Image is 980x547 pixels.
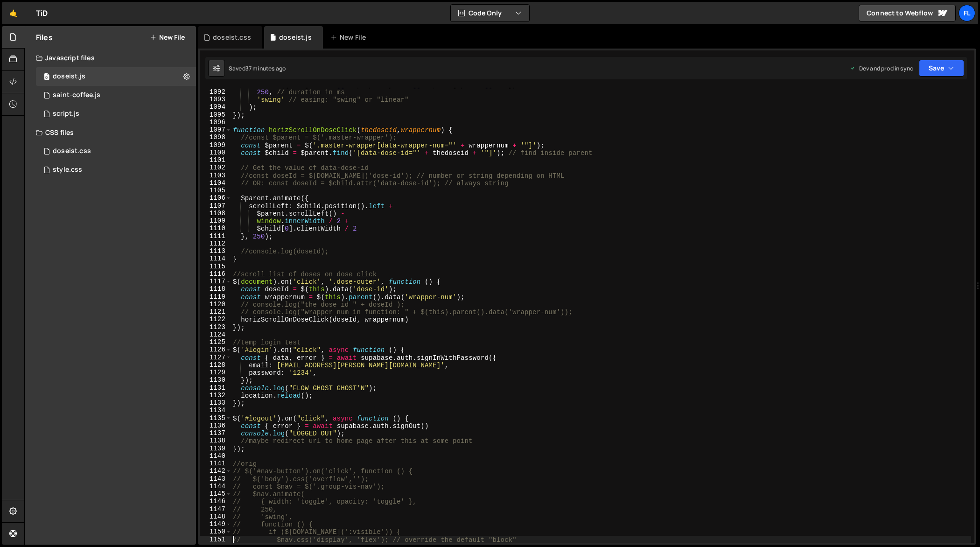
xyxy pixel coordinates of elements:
a: Fl [959,5,975,21]
a: 🤙 [2,2,25,24]
div: 37 minutes ago [245,64,286,72]
div: 1148 [200,513,231,520]
div: 1109 [200,217,231,224]
div: 1149 [200,520,231,528]
div: 1130 [200,376,231,384]
div: 1138 [200,437,231,444]
div: 1136 [200,422,231,429]
button: Save [919,60,964,77]
div: 1139 [200,445,231,452]
div: 1104 [200,179,231,187]
div: 1095 [200,111,231,119]
div: 1131 [200,384,231,392]
div: 1100 [200,149,231,156]
div: 1117 [200,278,231,285]
div: 1093 [200,96,231,103]
div: 1133 [200,399,231,407]
div: 1123 [200,323,231,331]
div: 1121 [200,308,231,316]
div: 4604/24567.js [36,105,196,123]
div: 1112 [200,240,231,247]
div: 1127 [200,354,231,361]
div: 1134 [200,407,231,414]
div: 1150 [200,528,231,535]
div: 1099 [200,141,231,149]
div: New File [330,33,370,42]
div: 1111 [200,232,231,240]
div: 1129 [200,369,231,376]
div: 1135 [200,414,231,422]
div: 1097 [200,126,231,133]
div: script.js [53,110,79,118]
div: doseist.js [53,72,85,81]
div: 1126 [200,346,231,353]
div: doseist.css [53,147,91,155]
div: 1092 [200,88,231,96]
div: doseist.css [213,33,251,42]
h2: Files [36,32,53,42]
div: 1113 [200,247,231,255]
div: 1101 [200,156,231,164]
div: 1096 [200,119,231,126]
div: 1132 [200,392,231,399]
div: 1120 [200,301,231,308]
div: 1119 [200,293,231,301]
button: New File [150,34,185,41]
div: 1140 [200,452,231,460]
button: Code Only [451,5,529,21]
div: 1151 [200,536,231,543]
div: 1147 [200,505,231,513]
div: 1142 [200,467,231,475]
div: 4604/42100.css [36,142,196,161]
div: 1122 [200,316,231,323]
div: 1108 [200,210,231,217]
div: Saved [229,64,286,72]
div: 1114 [200,255,231,262]
div: 1137 [200,429,231,437]
div: 1143 [200,475,231,483]
div: TiD [36,7,48,19]
div: 1110 [200,224,231,232]
div: 1144 [200,483,231,490]
a: Connect to Webflow [859,5,956,21]
div: 1124 [200,331,231,338]
div: style.css [53,166,82,174]
div: 1145 [200,490,231,498]
div: 1105 [200,187,231,194]
div: doseist.js [279,33,312,42]
div: 4604/25434.css [36,161,196,179]
span: 0 [44,74,49,81]
div: 1128 [200,361,231,369]
div: 1106 [200,194,231,202]
div: 4604/37981.js [36,67,196,86]
div: 1116 [200,270,231,278]
div: 1118 [200,285,231,293]
div: 4604/27020.js [36,86,196,105]
div: CSS files [25,123,196,142]
div: 1094 [200,103,231,111]
div: 1141 [200,460,231,467]
div: 1107 [200,202,231,210]
div: 1115 [200,263,231,270]
div: 1098 [200,133,231,141]
div: 1102 [200,164,231,171]
div: saint-coffee.js [53,91,100,99]
div: 1125 [200,338,231,346]
div: 1146 [200,498,231,505]
div: Javascript files [25,49,196,67]
div: 1103 [200,172,231,179]
div: Dev and prod in sync [850,64,913,72]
